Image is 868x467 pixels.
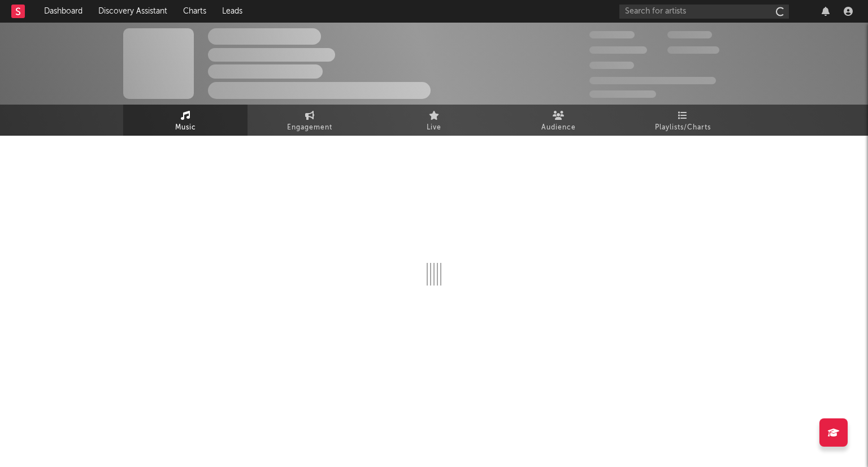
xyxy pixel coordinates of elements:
[589,90,656,98] span: Jump Score: 85.0
[123,105,248,136] a: Music
[175,121,196,135] span: Music
[589,46,647,54] span: 50.000.000
[372,105,496,136] a: Live
[287,121,332,135] span: Engagement
[248,105,372,136] a: Engagement
[496,105,620,136] a: Audience
[619,5,789,19] input: Search for artists
[667,46,719,54] span: 1.000.000
[541,121,576,135] span: Audience
[589,31,635,38] span: 300.000
[655,121,711,135] span: Playlists/Charts
[427,121,441,135] span: Live
[667,31,712,38] span: 100.000
[589,77,716,84] span: 50.000.000 Monthly Listeners
[589,62,634,69] span: 100.000
[620,105,745,136] a: Playlists/Charts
